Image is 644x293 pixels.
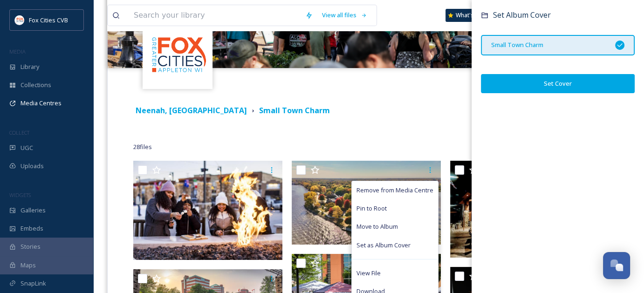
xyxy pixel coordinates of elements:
[21,206,46,215] span: Galleries
[21,62,39,71] span: Library
[9,48,26,55] span: MEDIA
[9,129,29,136] span: COLLECT
[133,161,282,260] img: Plaza at Gateway Park (29).jpg
[21,143,33,152] span: UGC
[356,222,398,231] span: Move to Album
[493,10,551,20] span: Set Album Cover
[21,279,46,288] span: SnapLink
[292,161,441,245] img: Kimberly Point Lighthouse - Aerial
[491,41,543,49] span: Small Town Charm
[29,16,68,24] span: Fox Cities CVB
[133,143,152,151] span: 28 file s
[317,6,372,24] a: View all files
[15,15,24,25] img: images.png
[356,186,433,195] span: Remove from Media Centre
[356,241,411,250] span: Set as Album Cover
[9,191,31,198] span: WIDGETS
[259,105,330,116] strong: Small Town Charm
[356,204,387,213] span: Pin to Root
[21,261,36,270] span: Maps
[21,242,41,251] span: Stories
[450,161,599,258] img: The Plaza at Gateway Park - Ice Skating Rink
[21,81,51,89] span: Collections
[445,9,492,22] a: What's New
[21,99,62,108] span: Media Centres
[21,224,43,233] span: Embeds
[356,269,381,278] span: View File
[129,5,301,26] input: Search your library
[603,252,630,279] button: Open Chat
[21,162,44,170] span: Uploads
[144,20,212,88] img: images.png
[481,74,635,93] button: Set Cover
[136,105,247,116] strong: Neenah, [GEOGRAPHIC_DATA]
